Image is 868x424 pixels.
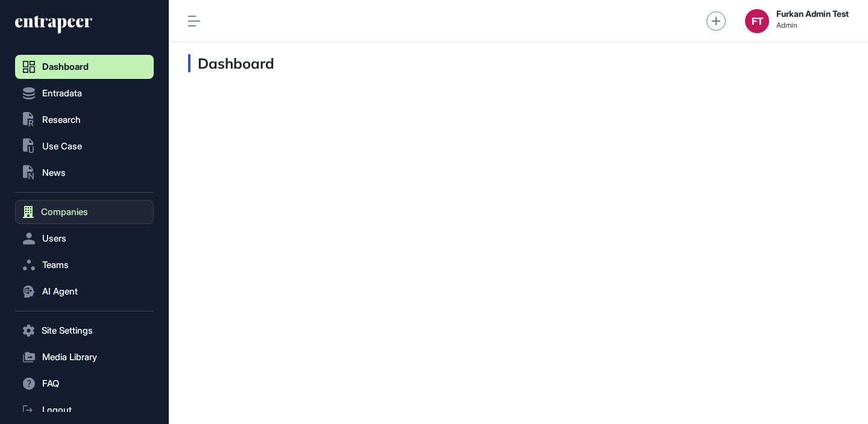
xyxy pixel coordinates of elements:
span: Dashboard [42,62,89,72]
button: Research [15,108,154,132]
span: Use Case [42,142,82,151]
span: FAQ [42,379,59,388]
span: Research [42,115,81,125]
button: Users [15,226,154,251]
button: Teams [15,253,154,277]
a: Logout [15,398,154,422]
strong: Furkan Admin Test [776,9,849,19]
button: FT [745,9,769,33]
button: News [15,161,154,185]
button: FAQ [15,372,154,396]
span: Entradata [42,89,82,98]
span: Users [42,234,66,243]
h3: Dashboard [188,54,274,72]
button: AI Agent [15,279,154,304]
button: Site Settings [15,319,154,343]
span: Media Library [42,352,97,362]
span: Companies [41,207,88,217]
span: News [42,168,66,178]
span: Teams [42,260,69,270]
span: AI Agent [42,287,78,296]
button: Use Case [15,134,154,158]
button: Media Library [15,345,154,369]
button: Entradata [15,81,154,105]
a: Dashboard [15,55,154,79]
span: Admin [776,21,849,30]
button: Companies [15,200,154,224]
span: Site Settings [42,326,93,335]
span: Logout [42,405,72,415]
